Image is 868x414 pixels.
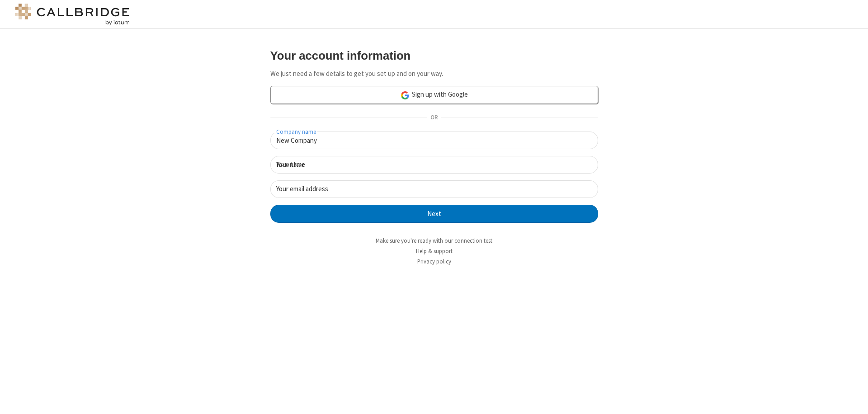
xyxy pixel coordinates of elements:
[270,69,598,79] p: We just need a few details to get you set up and on your way.
[417,258,451,265] a: Privacy policy
[270,156,598,174] input: Your name
[270,180,598,198] input: Your email address
[427,112,441,124] span: OR
[376,237,492,245] a: Make sure you're ready with our connection test
[14,4,131,25] img: logo@2x.png
[400,90,410,100] img: google-icon.png
[416,247,453,255] a: Help & support
[270,86,598,104] a: Sign up with Google
[270,205,598,223] button: Next
[270,49,598,62] h3: Your account information
[270,132,598,149] input: Company name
